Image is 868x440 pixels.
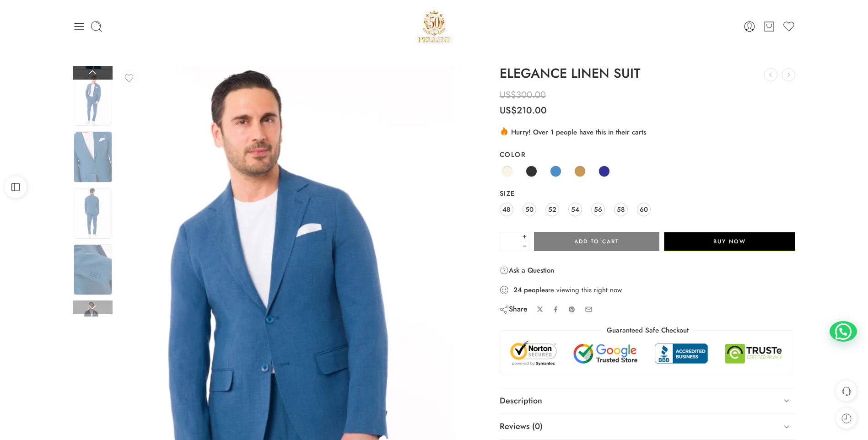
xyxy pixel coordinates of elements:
[591,203,605,216] a: 56
[74,131,112,182] img: continue-the-pants-scaled-1.webp
[500,104,517,117] span: US$
[500,150,796,159] label: Color
[523,203,536,216] a: 50
[534,232,659,251] button: Add to cart
[500,414,796,440] a: Reviews (0)
[500,88,546,102] bdi: 300.00
[545,203,559,216] a: 52
[524,285,545,295] strong: people
[500,203,513,216] a: 48
[415,7,454,46] img: Pellini
[500,66,796,81] h1: ELEGANCE LINEN SUIT
[782,20,795,33] a: Wishlist
[614,203,628,216] a: 58
[513,285,522,295] strong: 24
[500,265,554,276] a: Ask a Question
[637,203,651,216] a: 60
[568,306,576,313] a: Pin on Pinterest
[500,126,796,137] div: Hurry! Over 1 people have this in their carts
[500,189,796,198] label: Size
[640,203,648,215] span: 60
[74,188,112,239] img: continue-the-pants-scaled-1.webp
[763,20,776,33] a: Cart
[500,285,796,295] div: are viewing this right now
[74,244,112,295] img: continue-the-pants-scaled-1.webp
[664,232,795,251] button: Buy Now
[743,20,756,33] a: Login / Register
[500,104,547,117] bdi: 210.00
[552,306,559,313] a: Share on Facebook
[500,388,796,414] a: Description
[508,340,787,367] img: Trust
[500,304,528,314] div: Share
[594,203,602,215] span: 56
[500,232,520,251] input: Product quantity
[525,203,534,215] span: 50
[568,203,582,216] a: 54
[415,7,454,46] a: Pellini -
[602,326,693,335] legend: Guaranteed Safe Checkout
[502,203,510,215] span: 48
[74,75,112,126] img: continue-the-pants-scaled-1.webp
[617,203,625,215] span: 58
[585,306,593,313] a: Email to your friends
[548,203,556,215] span: 52
[537,306,544,313] a: Share on X
[500,88,516,102] span: US$
[571,203,579,215] span: 54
